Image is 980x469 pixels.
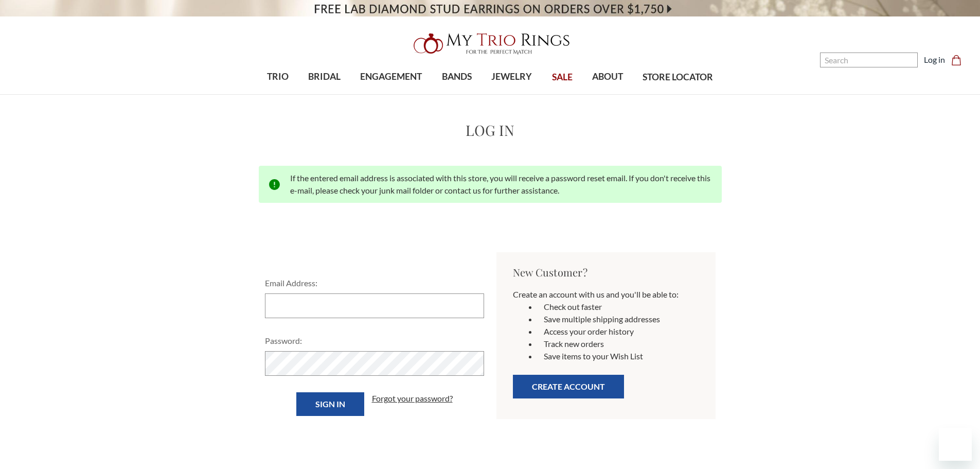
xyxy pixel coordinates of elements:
[491,70,532,83] span: JEWELRY
[542,61,582,94] a: SALE
[513,265,699,280] h2: New Customer?
[408,27,573,60] img: My Trio Rings
[643,71,713,84] span: STORE LOCATOR
[513,375,624,398] button: Create Account
[951,54,968,66] a: Cart with 0 items
[482,60,542,94] a: JEWELRY
[442,70,472,83] span: BANDS
[924,54,945,66] a: Log in
[602,94,613,95] button: submenu toggle
[298,60,350,94] a: BRIDAL
[538,338,699,350] li: Track new orders
[513,385,624,394] a: Create Account
[360,70,422,83] span: ENGAGEMENT
[372,392,453,405] a: Forgot your password?
[538,301,699,313] li: Check out faster
[296,392,364,416] input: Sign in
[538,350,699,362] li: Save items to your Wish List
[452,94,462,95] button: submenu toggle
[350,60,432,94] a: ENGAGEMENT
[633,61,723,94] a: STORE LOCATOR
[507,94,517,95] button: submenu toggle
[951,55,961,65] svg: cart.cart_preview
[592,70,623,83] span: ABOUT
[386,94,396,95] button: submenu toggle
[273,94,283,95] button: submenu toggle
[265,335,484,347] label: Password:
[582,60,633,94] a: ABOUT
[290,173,710,195] span: If the entered email address is associated with this store, you will receive a password reset ema...
[538,313,699,325] li: Save multiple shipping addresses
[284,27,696,60] a: My Trio Rings
[265,277,484,289] label: Email Address:
[538,325,699,338] li: Access your order history
[267,70,289,83] span: TRIO
[513,288,699,301] p: Create an account with us and you'll be able to:
[308,70,341,83] span: BRIDAL
[319,94,330,95] button: submenu toggle
[939,428,972,461] iframe: Button to launch messaging window
[432,60,482,94] a: BANDS
[552,71,573,84] span: SALE
[820,53,918,67] input: Search
[259,119,722,141] h1: Log in
[257,60,298,94] a: TRIO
